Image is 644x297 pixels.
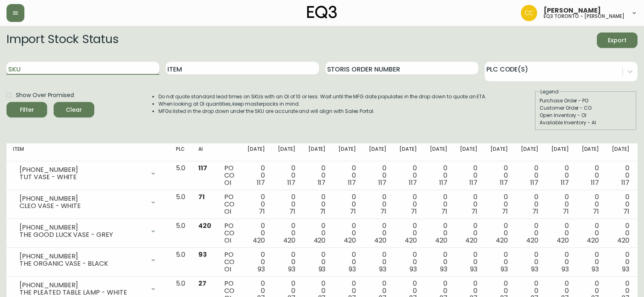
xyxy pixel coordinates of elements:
span: 71 [502,207,508,216]
div: 0 0 [551,165,569,186]
div: [PHONE_NUMBER] [20,253,145,260]
span: 420 [557,236,569,245]
span: 93 [470,264,477,274]
div: 0 0 [521,251,538,273]
div: 0 0 [308,222,326,244]
div: 0 0 [460,251,477,273]
div: 0 0 [582,251,599,273]
span: 420 [283,236,295,245]
div: 0 0 [551,193,569,215]
div: TUT VASE - WHITE [20,173,145,181]
span: 420 [496,236,508,245]
div: 0 0 [369,222,386,244]
div: 0 0 [278,193,295,215]
div: PO CO [224,193,234,215]
span: 117 [318,178,326,187]
span: 420 [526,236,538,245]
button: Filter [7,102,47,117]
div: 0 0 [460,193,477,215]
div: 0 0 [369,251,386,273]
td: 5.0 [169,161,192,190]
th: [DATE] [453,143,484,161]
div: PO CO [224,222,234,244]
div: 0 0 [430,193,447,215]
div: 0 0 [308,165,326,186]
div: THE ORGANIC VASE - BLACK [20,260,145,267]
h5: eq3 toronto - [PERSON_NAME] [544,14,624,19]
h2: Import Stock Status [7,33,118,48]
div: [PHONE_NUMBER] [20,166,145,173]
span: 93 [562,264,569,274]
span: 117 [439,178,447,187]
span: 93 [379,264,386,274]
div: 0 0 [612,222,629,244]
span: 71 [380,207,386,216]
span: 117 [287,178,295,187]
div: 0 0 [338,251,356,273]
div: 0 0 [247,222,265,244]
span: 420 [465,236,477,245]
span: 93 [198,250,207,259]
span: 117 [591,178,599,187]
span: 71 [289,207,295,216]
span: 27 [198,279,206,288]
span: 420 [374,236,386,245]
div: 0 0 [338,222,356,244]
span: OI [224,178,231,187]
div: 0 0 [247,193,265,215]
td: 5.0 [169,190,192,219]
div: CLEO VASE - WHITE [20,202,145,210]
div: 0 0 [278,222,295,244]
span: 71 [532,207,538,216]
span: 117 [621,178,629,187]
th: [DATE] [362,143,393,161]
li: Do not quote standard lead times on SKUs with an OI of 10 or less. Wait until the MFG date popula... [158,93,487,100]
span: 71 [411,207,417,216]
span: 117 [500,178,508,187]
div: 0 0 [582,193,599,215]
div: 0 0 [308,193,326,215]
div: 0 0 [338,165,356,186]
div: 0 0 [551,251,569,273]
div: Open Inventory - OI [540,112,632,119]
span: 117 [530,178,538,187]
div: 0 0 [612,193,629,215]
div: 0 0 [399,165,417,186]
span: 117 [409,178,417,187]
div: 0 0 [490,222,508,244]
li: MFGs listed in the drop down under the SKU are accurate and will align with Sales Portal. [158,108,487,115]
div: 0 0 [460,165,477,186]
div: THE PLEATED TABLE LAMP - WHITE [20,289,145,296]
div: PO CO [224,165,234,186]
div: 0 0 [369,193,386,215]
span: 117 [561,178,569,187]
img: logo [307,6,337,19]
div: Available Inventory - AI [540,119,632,126]
th: [DATE] [423,143,454,161]
div: 0 0 [278,165,295,186]
div: 0 0 [399,251,417,273]
span: 93 [288,264,295,274]
div: [PHONE_NUMBER] [20,282,145,289]
div: 0 0 [612,165,629,186]
span: 420 [587,236,599,245]
span: Export [603,35,631,46]
div: 0 0 [490,193,508,215]
span: 71 [471,207,477,216]
span: OI [224,264,231,274]
div: THE GOOD LUCK VASE - GREY [20,231,145,238]
div: [PHONE_NUMBER]TUT VASE - WHITE [13,165,163,182]
img: ec7176bad513007d25397993f68ebbfb [521,5,537,21]
span: 71 [441,207,447,216]
span: 420 [617,236,629,245]
li: When looking at OI quantities, keep masterpacks in mind. [158,100,487,108]
th: [DATE] [302,143,332,161]
span: 420 [253,236,265,245]
span: 71 [320,207,326,216]
div: 0 0 [247,165,265,186]
span: OI [224,236,231,245]
legend: Legend [540,88,559,95]
th: AI [192,143,218,161]
span: 420 [344,236,356,245]
th: [DATE] [545,143,575,161]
